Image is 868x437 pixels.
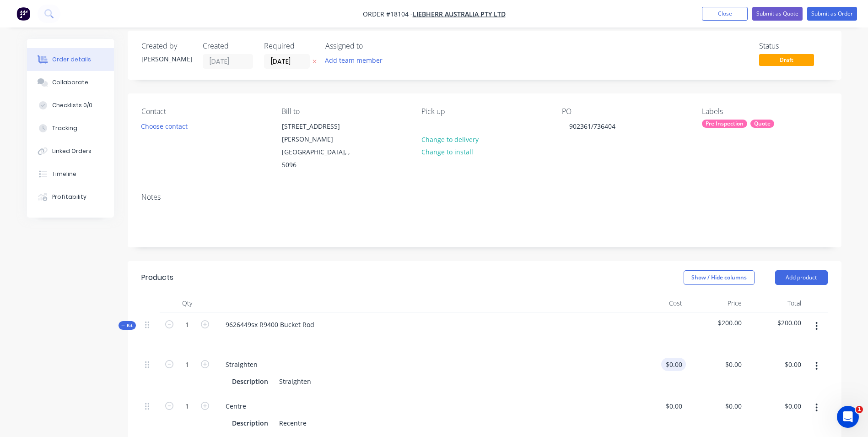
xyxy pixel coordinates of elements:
[218,318,322,331] div: 9626449sx R9400 Bucket Rod
[856,406,863,413] span: 1
[562,107,687,116] div: PO
[121,322,133,329] span: Kit
[745,294,805,312] div: Total
[837,406,859,428] iframe: Intercom live chat
[264,42,314,50] div: Required
[27,117,114,140] button: Tracking
[141,193,828,202] div: Notes
[421,107,547,116] div: Pick up
[759,54,814,66] span: Draft
[52,101,92,109] div: Checklists 0/0
[325,54,388,66] button: Add team member
[52,147,92,155] div: Linked Orders
[141,42,192,50] div: Created by
[413,10,506,18] a: Liebherr Australia Pty Ltd
[119,321,136,330] div: Kit
[686,294,745,312] div: Price
[702,107,827,116] div: Labels
[752,7,803,21] button: Submit as Quote
[27,163,114,186] button: Timeline
[27,94,114,117] button: Checklists 0/0
[27,71,114,94] button: Collaborate
[562,120,623,133] div: 902361/736404
[141,272,173,283] div: Products
[750,120,774,128] div: Quote
[228,416,272,430] div: Description
[274,120,366,172] div: [STREET_ADDRESS][PERSON_NAME][GEOGRAPHIC_DATA], , 5096
[759,42,828,50] div: Status
[160,294,215,312] div: Qty
[52,55,91,64] div: Order details
[684,270,755,285] button: Show / Hide columns
[416,133,483,145] button: Change to delivery
[275,375,315,388] div: Straighten
[749,318,801,328] span: $200.00
[690,318,742,328] span: $200.00
[141,107,267,116] div: Contact
[52,78,88,87] div: Collaborate
[282,146,358,171] div: [GEOGRAPHIC_DATA], , 5096
[136,120,192,132] button: Choose contact
[203,42,253,50] div: Created
[218,358,265,371] div: Straighten
[775,270,828,285] button: Add product
[702,120,747,128] div: Pre Inspection
[228,375,272,388] div: Description
[141,54,192,64] div: [PERSON_NAME]
[702,7,748,21] button: Close
[281,107,407,116] div: Bill to
[27,48,114,71] button: Order details
[52,170,76,178] div: Timeline
[320,54,387,66] button: Add team member
[52,124,77,132] div: Tracking
[416,146,478,158] button: Change to install
[27,140,114,163] button: Linked Orders
[325,42,417,50] div: Assigned to
[275,416,310,430] div: Recentre
[807,7,857,21] button: Submit as Order
[626,294,686,312] div: Cost
[218,399,253,413] div: Centre
[363,10,413,18] span: Order #18104 -
[282,120,358,146] div: [STREET_ADDRESS][PERSON_NAME]
[52,193,86,201] div: Profitability
[27,186,114,208] button: Profitability
[16,7,30,21] img: Factory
